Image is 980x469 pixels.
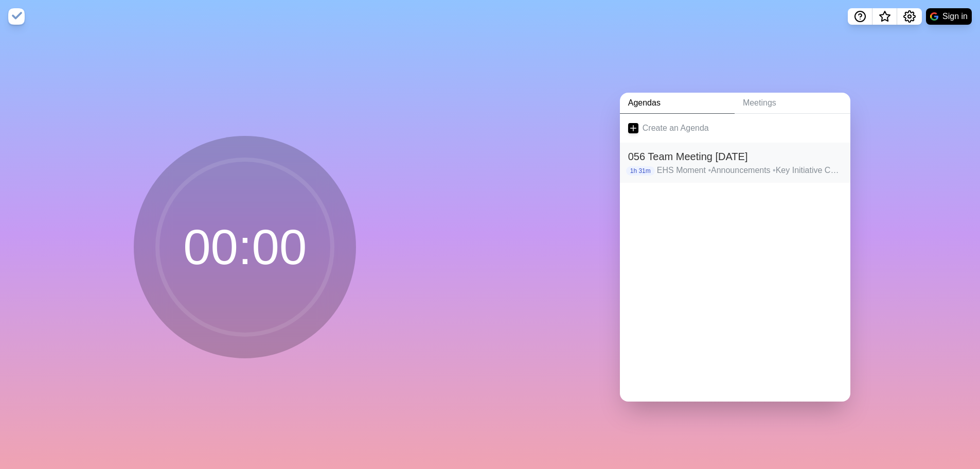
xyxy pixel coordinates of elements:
p: 1h 31m [626,166,655,176]
button: What’s new [872,8,897,25]
img: google logo [930,12,938,21]
img: timeblocks logo [8,8,25,25]
button: Sign in [926,8,972,25]
span: • [773,166,776,175]
button: Settings [897,8,922,25]
button: Help [848,8,872,25]
a: Agendas [620,93,735,114]
a: Meetings [735,93,850,114]
h2: 056 Team Meeting [DATE] [628,149,842,164]
a: Create an Agenda [620,114,850,143]
p: EHS Moment Announcements Key Initiative Changes Check In Budget Global EHS Team Update Sr. Leader... [657,164,842,177]
span: • [708,166,711,175]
